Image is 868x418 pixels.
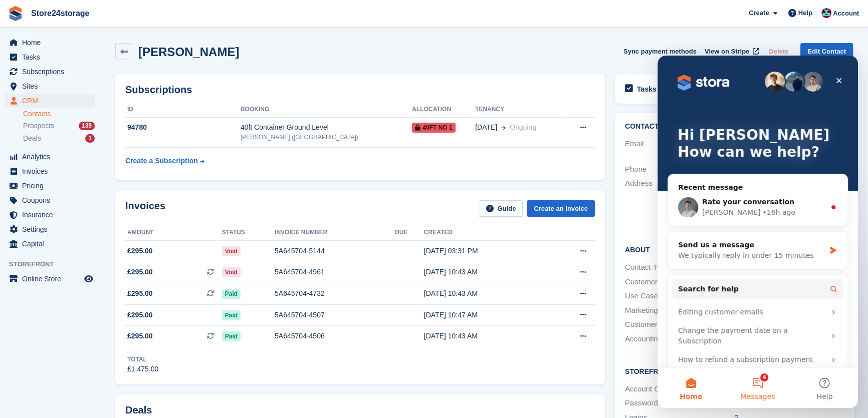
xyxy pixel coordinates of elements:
span: Paid [222,289,241,299]
div: Accounting Nominal Code [625,333,735,345]
a: Edit Contact [800,43,853,60]
a: menu [5,36,95,50]
h2: Deals [125,404,152,416]
a: menu [5,222,95,236]
div: Address [625,178,735,223]
span: View on Stripe [705,47,749,57]
span: CRM [22,94,82,108]
a: menu [5,150,95,164]
a: menu [5,65,95,79]
span: Capital [22,237,82,251]
th: Amount [125,225,222,241]
span: Home [22,36,82,50]
th: Status [222,225,275,241]
div: 5A645704-4506 [275,331,395,341]
div: 5A645704-5144 [275,246,395,256]
span: Help [798,8,812,18]
div: 5A645704-4961 [275,267,395,277]
span: Subscriptions [22,65,82,79]
span: Pricing [22,179,82,193]
h2: [PERSON_NAME] [138,45,239,59]
a: menu [5,164,95,178]
span: Online Store [22,272,82,286]
th: Booking [241,102,412,118]
a: Preview store [83,273,95,285]
span: Coupons [22,193,82,207]
span: Tasks [22,50,82,64]
span: £295.00 [127,267,153,277]
div: Phone [625,164,735,175]
a: menu [5,237,95,251]
span: Paid [222,310,241,320]
a: Store24storage [27,5,94,22]
a: menu [5,208,95,222]
div: Password Set [625,397,735,409]
th: ID [125,102,241,118]
a: Contacts [23,109,95,119]
a: View on Stripe [701,43,761,60]
div: [DATE] 03:31 PM [424,246,547,256]
div: 5A645704-4732 [275,288,395,299]
th: Allocation [412,102,475,118]
span: Invoices [22,164,82,178]
a: menu [5,50,95,64]
a: menu [5,193,95,207]
span: Insurance [22,208,82,222]
div: [DATE] 10:47 AM [424,310,547,320]
h2: Contact Details [625,123,844,131]
div: [DATE] 10:43 AM [424,331,547,341]
span: Paid [222,331,241,341]
div: 139 [79,122,95,130]
span: Ongoing [510,123,536,131]
span: Void [222,267,241,277]
h2: Subscriptions [125,84,595,96]
div: Total [127,355,158,364]
th: Due [395,225,424,241]
div: Use Case [625,290,735,302]
span: £295.00 [127,310,153,320]
a: Deals 1 [23,133,95,144]
div: 1 [85,134,95,143]
th: Invoice number [275,225,395,241]
div: Email [625,138,735,161]
div: [PERSON_NAME] ([GEOGRAPHIC_DATA]) [241,133,412,142]
span: Account [833,9,859,19]
div: 94780 [125,122,241,133]
iframe: Intercom live chat [658,56,858,408]
span: Prospects [23,121,54,131]
span: Void [222,246,241,256]
button: Sync payment methods [623,43,697,60]
h2: Storefront Account [625,366,844,376]
span: 40ft No 1 [412,123,455,133]
h2: Invoices [125,200,165,217]
a: Prospects 139 [23,121,95,131]
span: £295.00 [127,246,153,256]
img: stora-icon-8386f47178a22dfd0bd8f6a31ec36ba5ce8667c1dd55bd0f319d3a0aa187defe.svg [8,6,23,21]
span: Storefront [9,259,100,269]
div: [DATE] 10:43 AM [424,267,547,277]
button: Delete [765,43,792,60]
img: George [821,8,831,18]
div: Customer Type [625,319,735,330]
